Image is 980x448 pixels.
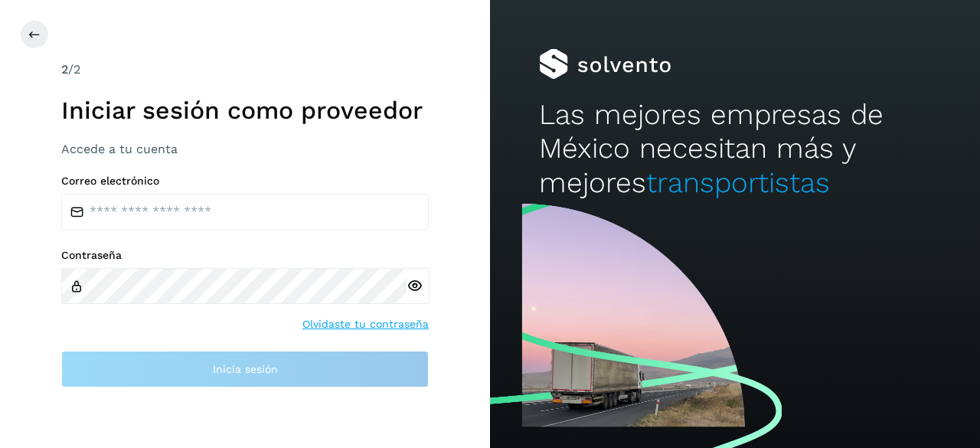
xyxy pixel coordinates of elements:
h1: Iniciar sesión como proveedor [61,96,429,125]
label: Contraseña [61,249,429,262]
div: /2 [61,60,429,79]
h3: Accede a tu cuenta [61,142,429,156]
h2: Las mejores empresas de México necesitan más y mejores [539,98,931,200]
a: Olvidaste tu contraseña [302,316,429,332]
span: transportistas [646,166,830,199]
button: Inicia sesión [61,351,429,388]
span: 2 [61,62,68,77]
span: Inicia sesión [213,364,278,374]
label: Correo electrónico [61,175,429,188]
